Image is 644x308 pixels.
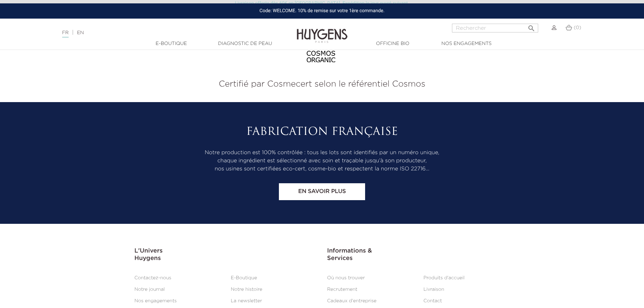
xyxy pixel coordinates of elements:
a: EN [77,30,84,35]
h2: Fabrication Française [135,126,510,139]
a: Contact [424,299,442,303]
a: Recrutement [327,287,358,292]
a: Nos engagements [135,299,177,303]
a: Officine Bio [359,40,427,47]
a: Contactez-nous [135,276,171,280]
a: En savoir plus [279,183,365,200]
span: (0) [574,25,581,30]
a: Nos engagements [433,40,500,47]
p: chaque ingrédient est sélectionné avec soin et traçable jusqu’à son producteur, [135,157,510,165]
a: La newsletter [231,299,262,303]
p: Certifié par Cosmecert selon le référentiel Cosmos [5,78,639,91]
a: Diagnostic de peau [211,40,279,47]
img: Huygens [297,18,348,44]
a: E-Boutique [231,276,257,280]
h3: L'Univers Huygens [135,247,317,262]
a: Notre histoire [231,287,262,292]
button:  [525,22,538,31]
a: Où nous trouver [327,276,365,280]
a: Livraison [424,287,445,292]
a: Produits d'accueil [424,276,465,280]
div: | [59,29,263,37]
input: Rechercher [452,24,538,32]
a: FR [62,30,69,38]
a: Notre journal [135,287,165,292]
h3: Informations & Services [327,247,510,262]
a: Cadeaux d'entreprise [327,299,377,303]
p: nos usines sont certifiées eco-cert, cosme-bio et respectent la norme ISO 22716… [135,165,510,173]
a: E-Boutique [138,40,205,47]
p: Notre production est 100% contrôlée : tous les lots sont identifiés par un numéro unique, [135,149,510,157]
i:  [527,22,535,30]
